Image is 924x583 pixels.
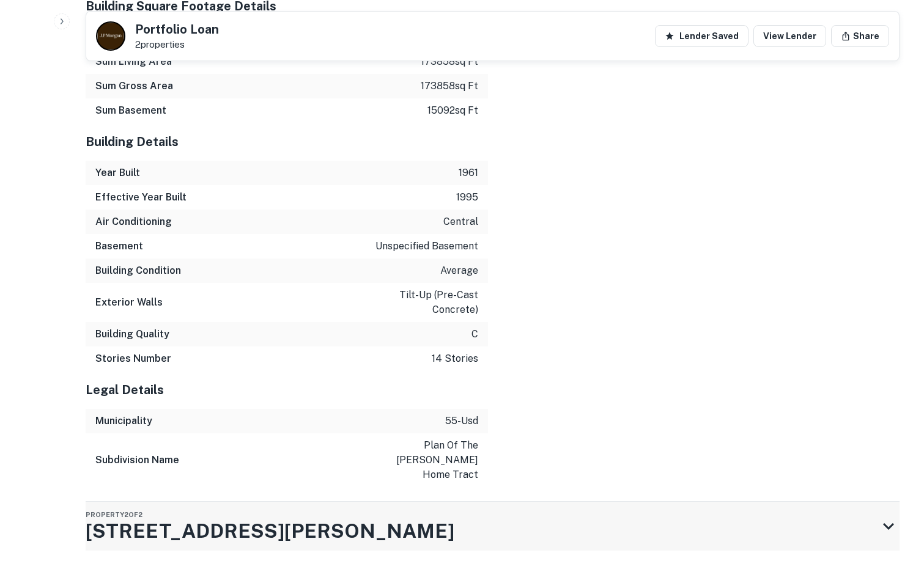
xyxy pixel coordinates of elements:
div: Property2of2[STREET_ADDRESS][PERSON_NAME] [86,502,900,551]
p: c [471,327,478,342]
p: 173858 sq ft [421,54,478,69]
p: 15092 sq ft [427,103,478,118]
span: Property 2 of 2 [86,511,142,518]
p: 1995 [456,190,478,205]
h6: Exterior Walls [95,295,163,310]
h6: Building Quality [95,327,169,342]
h6: Building Condition [95,263,181,278]
h6: Municipality [95,414,152,428]
h6: Sum Basement [95,103,166,118]
h5: Portfolio Loan [135,23,219,35]
a: View Lender [753,25,826,47]
p: 55-usd [445,414,478,428]
button: Share [831,25,889,47]
p: 2 properties [135,39,219,50]
h6: Subdivision Name [95,453,179,468]
h6: Stories Number [95,351,171,366]
p: tilt-up (pre-cast concrete) [368,288,478,317]
h6: Air Conditioning [95,215,172,229]
h6: Basement [95,239,143,254]
p: plan of the [PERSON_NAME] home tract [368,438,478,482]
p: 173858 sq ft [421,79,478,94]
h5: Building Details [86,133,488,151]
h6: Sum Living Area [95,54,172,69]
p: average [440,263,478,278]
iframe: Chat Widget [863,485,924,544]
h6: Sum Gross Area [95,79,173,94]
p: central [443,215,478,229]
p: 1961 [459,166,478,180]
button: Lender Saved [655,25,748,47]
h3: [STREET_ADDRESS][PERSON_NAME] [86,516,454,546]
h6: Effective Year Built [95,190,187,205]
h6: Year Built [95,166,140,180]
p: 14 stories [432,351,478,366]
h5: Legal Details [86,381,488,399]
p: unspecified basement [375,239,478,254]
